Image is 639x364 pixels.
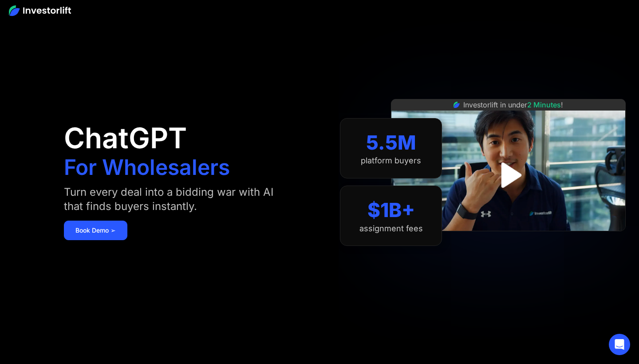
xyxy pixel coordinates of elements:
div: platform buyers [361,156,421,166]
div: assignment fees [359,224,423,233]
h1: For Wholesalers [64,157,230,178]
h1: ChatGPT [64,124,187,152]
div: Turn every deal into a bidding war with AI that finds buyers instantly. [64,185,291,214]
div: $1B+ [367,198,415,222]
div: 5.5M [366,131,416,154]
span: 2 Minutes [527,100,561,109]
div: Investorlift in under ! [463,99,563,110]
div: Open Intercom Messenger [609,334,630,355]
a: open lightbox [489,155,528,195]
a: Book Demo ➢ [64,221,127,240]
iframe: Customer reviews powered by Trustpilot [442,236,575,246]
